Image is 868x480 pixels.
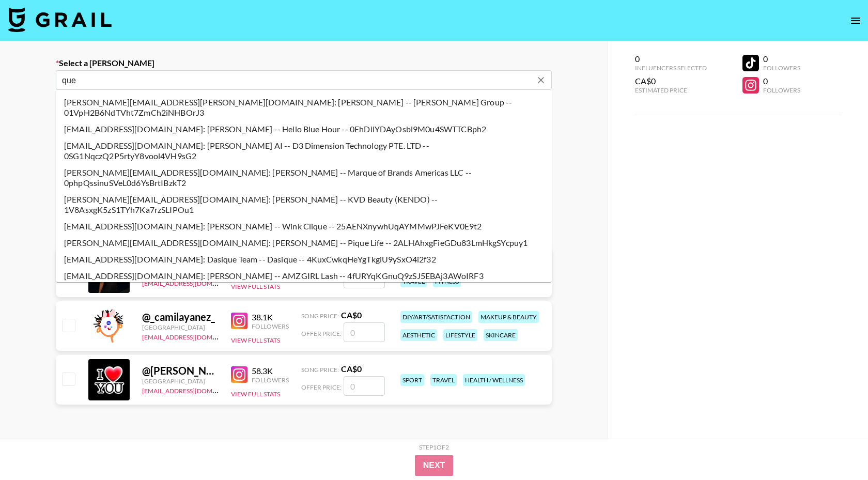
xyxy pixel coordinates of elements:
div: Followers [252,322,289,330]
div: Followers [763,86,800,94]
div: 0 [635,54,707,64]
div: [GEOGRAPHIC_DATA] [142,323,219,331]
li: [EMAIL_ADDRESS][DOMAIN_NAME]: [PERSON_NAME] -- Wink Clique -- 25AENXnywhUqAYMMwPJFeKV0E9t2 [56,218,552,235]
li: [EMAIL_ADDRESS][DOMAIN_NAME]: [PERSON_NAME] -- AMZGIRL Lash -- 4fURYqKGnuQ9zSJ5EBAj3AWoIRF3 [56,268,552,284]
li: [PERSON_NAME][EMAIL_ADDRESS][DOMAIN_NAME]: [PERSON_NAME] -- Pique Life -- 2ALHAhxgFieGDu83LmHkgSY... [56,235,552,251]
div: @ _camilayanez_ [142,311,219,323]
div: CA$0 [635,76,707,86]
button: Clear [534,73,548,87]
button: View Full Stats [231,283,280,290]
input: 0 [344,322,385,342]
div: Followers [252,376,289,384]
li: [PERSON_NAME][EMAIL_ADDRESS][DOMAIN_NAME]: [PERSON_NAME] -- Marque of Brands Americas LLC -- 0php... [56,164,552,191]
div: Influencers Selected [635,64,707,72]
div: [GEOGRAPHIC_DATA] [142,377,219,385]
input: 0 [344,376,385,396]
span: Offer Price: [301,383,342,391]
div: Estimated Price [635,86,707,94]
strong: CA$ 0 [341,310,362,320]
div: @ [PERSON_NAME].mtd [142,364,219,377]
span: Song Price: [301,366,339,374]
button: Next [415,455,454,476]
button: View Full Stats [231,336,280,344]
div: skincare [484,329,518,341]
div: Followers [763,64,800,72]
a: [EMAIL_ADDRESS][DOMAIN_NAME] [142,385,246,395]
div: 0 [763,76,800,86]
div: health / wellness [463,374,525,386]
div: makeup & beauty [478,311,539,323]
img: Grail Talent [8,7,112,32]
li: [EMAIL_ADDRESS][DOMAIN_NAME]: [PERSON_NAME] AI -- D3 Dimension Technology PTE. LTD -- 0SG1NqczQ2P... [56,137,552,164]
div: 38.1K [252,312,289,322]
li: [PERSON_NAME][EMAIL_ADDRESS][PERSON_NAME][DOMAIN_NAME]: [PERSON_NAME] -- [PERSON_NAME] Group -- 0... [56,94,552,121]
span: Offer Price: [301,330,342,337]
div: diy/art/satisfaction [400,311,472,323]
li: [EMAIL_ADDRESS][DOMAIN_NAME]: Dasique Team -- Dasique -- 4KuxCwkqHeYgTkgiU9ySxO4i2f32 [56,251,552,268]
strong: CA$ 0 [341,364,362,374]
label: Select a [PERSON_NAME] [56,58,552,68]
a: [EMAIL_ADDRESS][DOMAIN_NAME] [142,331,246,341]
div: 58.3K [252,366,289,376]
img: Instagram [231,366,247,383]
div: lifestyle [443,329,477,341]
div: sport [400,374,424,386]
span: Song Price: [301,312,339,320]
button: open drawer [845,10,866,31]
div: aesthetic [400,329,437,341]
div: Step 1 of 2 [419,443,449,451]
span: Offer Price: [301,276,342,284]
img: Instagram [231,313,247,329]
a: [EMAIL_ADDRESS][DOMAIN_NAME] [142,277,246,287]
li: [EMAIL_ADDRESS][DOMAIN_NAME]: [PERSON_NAME] -- Hello Blue Hour -- 0EhDilYDAyOsbl9M0u4SWTTCBph2 [56,121,552,137]
li: [PERSON_NAME][EMAIL_ADDRESS][DOMAIN_NAME]: [PERSON_NAME] -- KVD Beauty (KENDO) -- 1V8AsxgK5zS1TYh... [56,191,552,218]
div: travel [430,374,457,386]
div: 0 [763,54,800,64]
button: View Full Stats [231,390,280,398]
